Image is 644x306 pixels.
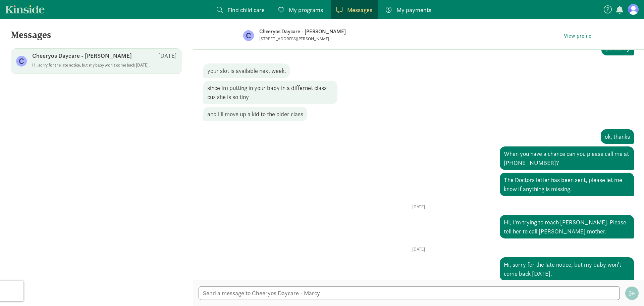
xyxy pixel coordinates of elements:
p: [DATE] [203,247,634,252]
span: My programs [289,5,323,14]
a: Kinside [5,5,45,13]
p: [STREET_ADDRESS][PERSON_NAME] [259,36,424,42]
button: View profile [561,31,594,41]
div: The Doctors letter has been sent, please let me know if anything is missing. [500,173,634,196]
figure: C [243,30,254,41]
div: HI, I'm trying to reach [PERSON_NAME]. Please tell her to call [PERSON_NAME] mother. [500,215,634,238]
span: Messages [347,5,372,14]
span: View profile [564,32,591,40]
p: Cheeryos Daycare - [PERSON_NAME] [32,52,132,60]
figure: C [16,56,27,67]
div: since Im putting in your baby in a differnet class cuz she is so tiny [203,81,337,104]
div: When you have a chance can you please call me at [PHONE_NUMBER]? [500,146,634,170]
a: View profile [561,31,594,41]
p: [DATE] [158,52,177,60]
span: Find child care [227,5,265,14]
div: Hi, sorry for the late notice, but my baby won't come back [DATE]. [500,257,634,281]
span: My payments [396,5,431,14]
div: and i'll move up a kid to the older class [203,107,307,121]
p: [DATE] [203,204,634,210]
div: your slot is available next week. [203,63,290,78]
div: ok, thanks [601,129,634,144]
p: Hi, sorry for the late notice, but my baby won't come back [DATE]. [32,62,177,68]
p: Cheeryos Daycare - [PERSON_NAME] [259,27,471,36]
